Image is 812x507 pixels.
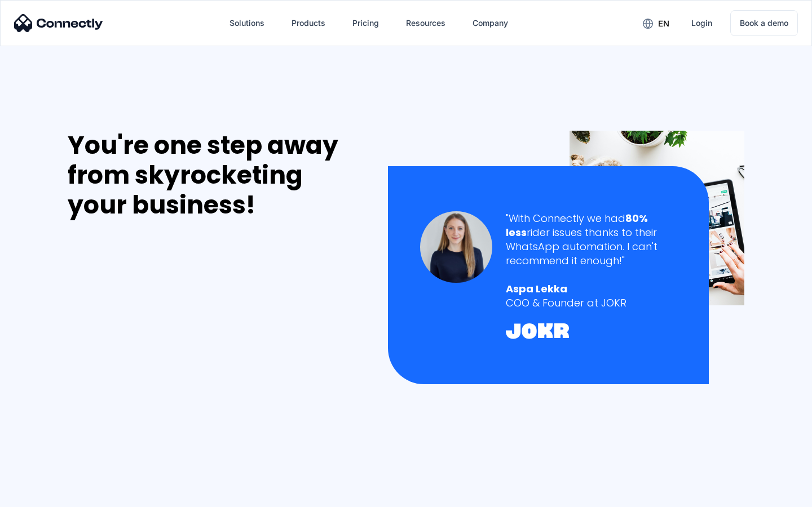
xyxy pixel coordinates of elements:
[506,296,677,310] div: COO & Founder at JOKR
[658,16,669,32] div: en
[506,211,677,268] div: "With Connectly we had rider issues thanks to their WhatsApp automation. I can't recommend it eno...
[11,487,68,503] aside: Language selected: English
[23,487,68,503] ul: Language list
[406,15,445,31] div: Resources
[682,10,721,37] a: Login
[68,233,237,492] iframe: Form 0
[506,282,567,296] strong: Aspa Lekka
[68,131,364,220] div: You're one step away from skyrocketing your business!
[343,10,388,37] a: Pricing
[230,15,264,31] div: Solutions
[730,10,798,36] a: Book a demo
[292,15,325,31] div: Products
[473,15,508,31] div: Company
[691,15,712,31] div: Login
[14,14,103,32] img: Connectly Logo
[352,15,379,31] div: Pricing
[506,211,648,239] strong: 80% less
